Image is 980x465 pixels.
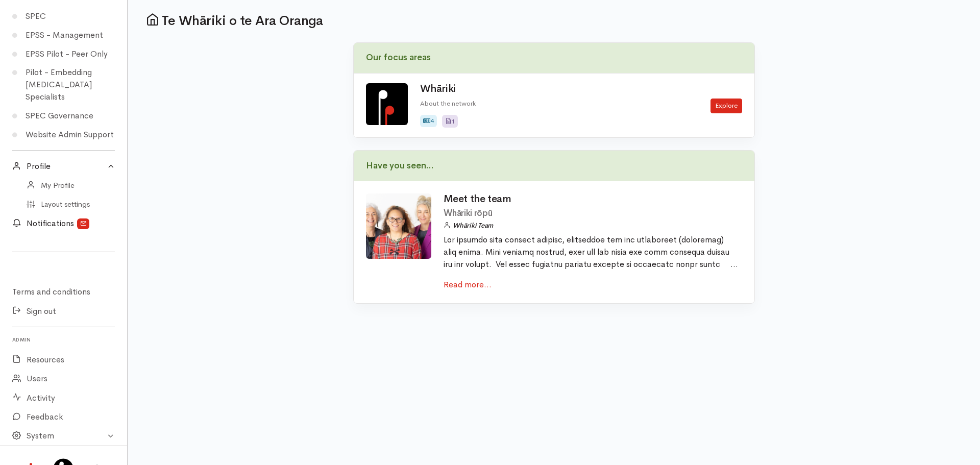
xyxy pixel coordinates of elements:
div: Have you seen... [354,151,754,181]
img: Whariki%20Icon_Icon_Tile.png [366,83,408,125]
iframe: LinkedIn Embedded Content [43,258,84,271]
h6: Admin [12,333,115,346]
a: Explore [710,99,742,113]
div: Our focus areas [354,43,754,74]
a: Read more... [444,279,492,290]
a: Whāriki [420,82,456,95]
h1: Te Whāriki o te Ara Oranga [146,12,962,29]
